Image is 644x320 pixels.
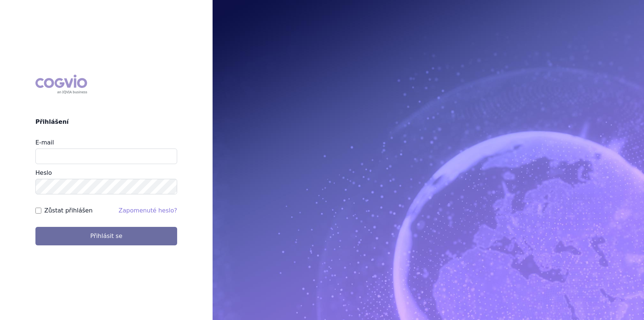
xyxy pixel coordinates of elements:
[35,169,52,176] label: Heslo
[35,227,177,245] button: Přihlásit se
[35,75,87,94] div: COGVIO
[118,207,177,214] a: Zapomenuté heslo?
[35,139,54,146] label: E-mail
[44,206,93,215] label: Zůstat přihlášen
[35,118,177,126] h2: Přihlášení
